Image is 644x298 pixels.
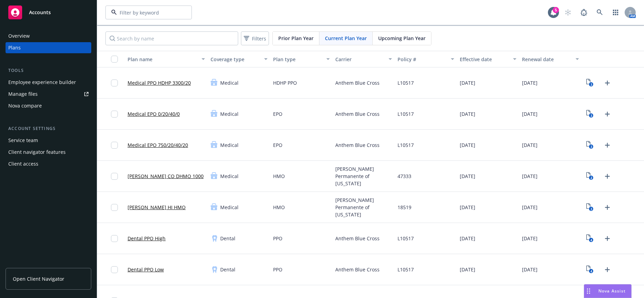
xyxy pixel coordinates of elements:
span: Accounts [29,10,51,15]
span: [DATE] [522,110,538,118]
div: Overview [8,30,30,41]
span: HMO [273,204,285,211]
span: [DATE] [460,110,475,118]
a: Start snowing [561,6,575,19]
a: Upload Plan Documents [602,233,613,244]
span: [DATE] [522,173,538,180]
div: Tools [6,67,91,74]
span: Dental [220,235,235,242]
div: Service team [8,135,38,146]
div: Account settings [6,125,91,132]
a: View Plan Documents [585,109,596,120]
a: Upload Plan Documents [602,264,613,275]
div: 5 [553,7,559,13]
text: 4 [590,238,592,242]
input: Select all [111,56,118,63]
span: Upcoming Plan Year [378,35,426,42]
span: PPO [273,266,282,273]
a: Upload Plan Documents [602,109,613,120]
a: Search [593,6,607,19]
span: PPO [273,235,282,242]
div: Plan type [273,56,322,63]
div: Manage files [8,89,38,100]
a: Medical PPO HDHP 3300/20 [128,79,191,86]
span: [DATE] [460,141,475,149]
span: Filters [252,35,266,42]
div: Effective date [460,56,509,63]
button: Nova Assist [584,284,632,298]
span: HMO [273,173,285,180]
text: 2 [590,176,592,180]
span: Medical [220,141,239,149]
span: Medical [220,204,239,211]
text: 3 [590,82,592,87]
a: Upload Plan Documents [602,202,613,213]
span: [DATE] [460,235,475,242]
a: Upload Plan Documents [602,140,613,151]
span: [DATE] [460,204,475,211]
a: Dental PPO High [128,235,166,242]
span: EPO [273,110,282,118]
div: Employee experience builder [8,77,76,88]
a: Nova compare [6,100,91,111]
text: 3 [590,207,592,211]
a: View Plan Documents [585,77,596,89]
input: Toggle Row Selected [111,266,118,273]
button: Coverage type [208,51,270,67]
span: [DATE] [522,141,538,149]
span: L10517 [398,235,414,242]
a: Upload Plan Documents [602,171,613,182]
span: Medical [220,173,239,180]
span: [DATE] [522,204,538,211]
a: View Plan Documents [585,202,596,213]
span: Anthem Blue Cross [335,235,380,242]
span: Current Plan Year [325,35,367,42]
a: Plans [6,42,91,53]
input: Toggle Row Selected [111,204,118,211]
a: View Plan Documents [585,140,596,151]
button: Plan name [125,51,208,67]
span: [DATE] [522,79,538,86]
span: [DATE] [460,79,475,86]
button: Effective date [457,51,519,67]
span: Nova Assist [598,288,626,294]
span: [DATE] [522,266,538,273]
a: Client access [6,158,91,169]
a: Client navigator features [6,147,91,158]
a: View Plan Documents [585,171,596,182]
button: Renewal date [519,51,581,67]
div: Policy # [398,56,447,63]
span: [PERSON_NAME] Permanente of [US_STATE] [335,196,392,218]
a: Report a Bug [577,6,591,19]
span: Dental [220,266,235,273]
a: [PERSON_NAME] HI HMO [128,204,186,211]
span: [DATE] [460,266,475,273]
a: Medical EPO 750/20/40/20 [128,141,188,149]
div: Plans [8,42,21,53]
span: Anthem Blue Cross [335,79,380,86]
button: Filters [241,31,269,45]
span: Anthem Blue Cross [335,110,380,118]
a: Manage files [6,89,91,100]
span: Open Client Navigator [13,275,64,282]
a: [PERSON_NAME] CO DHMO 1000 [128,173,204,180]
div: Nova compare [8,100,42,111]
a: Accounts [6,3,91,22]
span: HDHP PPO [273,79,297,86]
a: Dental PPO Low [128,266,164,273]
a: View Plan Documents [585,264,596,275]
span: L10517 [398,141,414,149]
span: Filters [242,34,268,44]
div: Client navigator features [8,147,66,158]
a: Overview [6,30,91,41]
span: L10517 [398,266,414,273]
input: Toggle Row Selected [111,80,118,86]
a: Employee experience builder [6,77,91,88]
a: Switch app [609,6,623,19]
div: Coverage type [211,56,260,63]
div: Client access [8,158,38,169]
button: Carrier [333,51,395,67]
span: L10517 [398,110,414,118]
a: Upload Plan Documents [602,77,613,89]
input: Toggle Row Selected [111,235,118,242]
